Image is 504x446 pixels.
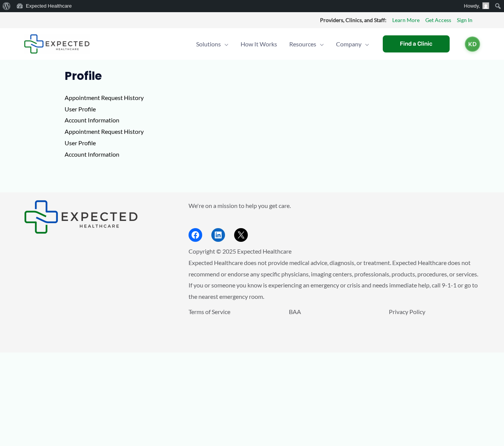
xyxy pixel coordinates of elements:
[289,308,301,315] a: BAA
[383,35,450,52] a: Find a Clinic
[190,31,235,57] a: SolutionsMenu Toggle
[65,92,440,160] p: Appointment Request History User Profile Account Information Appointment Request History User Pro...
[320,17,387,23] strong: Providers, Clinics, and Staff:
[65,69,440,83] h1: Profile
[425,15,451,25] a: Get Access
[336,31,361,57] span: Company
[235,31,283,57] a: How It Works
[189,306,480,335] aside: Footer Widget 3
[221,31,228,57] span: Menu Toggle
[24,200,170,234] aside: Footer Widget 1
[189,200,480,242] aside: Footer Widget 2
[392,15,420,25] a: Learn More
[24,34,90,54] img: Expected Healthcare Logo - side, dark font, small
[24,200,138,234] img: Expected Healthcare Logo - side, dark font, small
[190,31,375,57] nav: Primary Site Navigation
[465,37,480,52] a: KD
[189,308,230,315] a: Terms of Service
[330,31,375,57] a: CompanyMenu Toggle
[289,31,316,57] span: Resources
[457,15,472,25] a: Sign In
[361,31,369,57] span: Menu Toggle
[189,248,292,255] span: Copyright © 2025 Expected Healthcare
[189,259,478,300] span: Expected Healthcare does not provide medical advice, diagnosis, or treatment. Expected Healthcare...
[283,31,330,57] a: ResourcesMenu Toggle
[389,308,425,315] a: Privacy Policy
[189,200,480,211] p: We're on a mission to help you get care.
[316,31,324,57] span: Menu Toggle
[241,31,277,57] span: How It Works
[196,31,221,57] span: Solutions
